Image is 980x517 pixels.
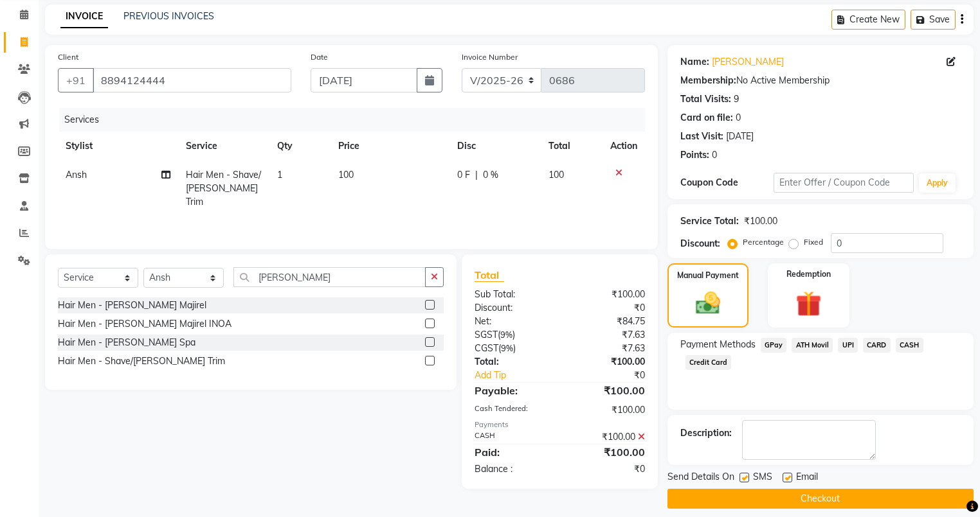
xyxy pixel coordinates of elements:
th: Action [603,132,645,161]
button: Save [911,10,956,30]
th: Qty [269,132,331,161]
div: Total Visits: [680,92,731,106]
span: Ansh [66,169,87,180]
label: Percentage [743,236,784,248]
div: Total: [465,355,559,369]
div: Membership: [680,74,736,87]
input: Enter Offer / Coupon Code [774,173,914,193]
span: 100 [549,169,564,180]
span: Payment Methods [680,338,756,351]
th: Disc [449,132,540,161]
div: [DATE] [726,130,754,143]
div: ₹7.63 [559,328,654,342]
div: Hair Men - Shave/[PERSON_NAME] Trim [58,355,225,368]
div: Payments [475,419,645,430]
div: ₹100.00 [559,383,654,398]
div: Coupon Code [680,176,774,189]
label: Client [58,51,78,63]
label: Manual Payment [677,270,739,281]
div: ₹100.00 [559,288,654,301]
button: Apply [919,173,956,193]
span: Credit Card [685,355,732,370]
div: ₹7.63 [559,342,654,355]
label: Invoice Number [462,51,518,63]
th: Price [331,132,450,161]
span: SGST [475,329,498,340]
div: ₹0 [559,301,654,315]
label: Fixed [804,236,823,248]
div: ( ) [465,342,559,355]
div: CASH [465,430,559,444]
div: 9 [734,92,739,106]
span: GPay [761,338,787,353]
a: INVOICE [60,5,108,28]
span: 100 [338,169,354,180]
div: Discount: [465,301,559,315]
div: Net: [465,315,559,328]
span: | [475,168,478,182]
span: Email [796,470,818,486]
th: Stylist [58,132,178,161]
div: ( ) [465,328,559,342]
div: Payable: [465,383,559,398]
div: ₹0 [559,462,654,476]
div: ₹100.00 [559,403,654,417]
div: ₹84.75 [559,315,654,328]
div: Balance : [465,462,559,476]
a: Add Tip [465,369,576,382]
div: ₹100.00 [559,444,654,460]
div: ₹100.00 [744,215,777,228]
span: Send Details On [667,470,734,486]
input: Search or Scan [233,267,426,287]
div: Last Visit: [680,130,723,143]
span: 9% [500,329,513,340]
span: Total [475,268,504,282]
a: [PERSON_NAME] [712,55,784,69]
div: Service Total: [680,215,739,228]
span: CARD [863,338,891,353]
label: Date [311,51,328,63]
span: 9% [501,343,513,353]
img: _cash.svg [688,289,728,317]
th: Total [541,132,603,161]
span: ATH Movil [792,338,833,353]
button: Create New [831,10,905,30]
div: 0 [712,148,717,162]
div: Hair Men - [PERSON_NAME] Majirel INOA [58,317,231,331]
div: Points: [680,148,709,162]
button: Checkout [667,489,974,509]
div: Description: [680,426,732,440]
div: Paid: [465,444,559,460]
div: Discount: [680,237,720,250]
div: ₹0 [576,369,655,382]
div: Cash Tendered: [465,403,559,417]
div: Hair Men - [PERSON_NAME] Spa [58,336,195,349]
span: CGST [475,342,498,354]
img: _gift.svg [788,288,830,320]
span: CASH [896,338,923,353]
div: 0 [736,111,741,125]
th: Service [178,132,269,161]
button: +91 [58,68,94,92]
div: Hair Men - [PERSON_NAME] Majirel [58,299,206,312]
input: Search by Name/Mobile/Email/Code [93,68,291,92]
span: SMS [753,470,772,486]
span: UPI [838,338,858,353]
span: Hair Men - Shave/[PERSON_NAME] Trim [186,169,261,207]
span: 0 F [457,168,470,182]
div: Sub Total: [465,288,559,301]
a: PREVIOUS INVOICES [123,10,214,22]
span: 1 [277,169,282,180]
div: No Active Membership [680,74,961,87]
div: Services [59,108,655,132]
div: ₹100.00 [559,430,654,444]
div: Name: [680,55,709,69]
label: Redemption [786,268,831,280]
div: ₹100.00 [559,355,654,369]
div: Card on file: [680,111,733,125]
span: 0 % [483,168,498,182]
